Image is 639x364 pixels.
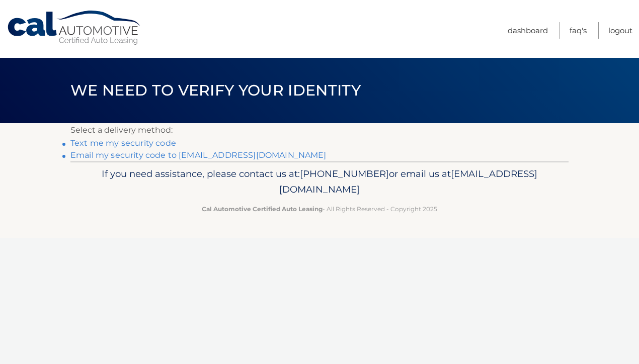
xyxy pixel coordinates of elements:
a: Email my security code to [EMAIL_ADDRESS][DOMAIN_NAME] [70,150,327,160]
a: FAQ's [570,22,587,39]
a: Text me my security code [70,138,176,148]
a: Dashboard [508,22,548,39]
p: If you need assistance, please contact us at: or email us at [77,166,562,198]
p: Select a delivery method: [70,123,569,137]
span: [PHONE_NUMBER] [300,168,389,179]
span: We need to verify your identity [70,81,361,100]
a: Cal Automotive [7,10,142,46]
p: - All Rights Reserved - Copyright 2025 [77,204,562,214]
a: Logout [608,22,632,39]
strong: Cal Automotive Certified Auto Leasing [202,205,323,213]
